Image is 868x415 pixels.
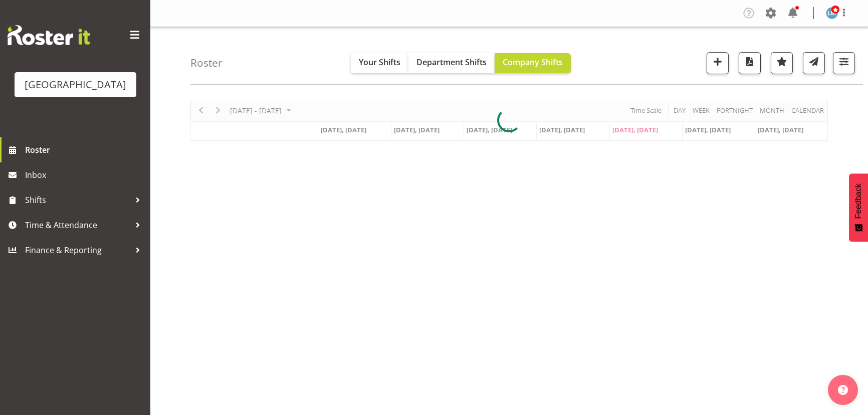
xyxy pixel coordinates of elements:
[25,77,126,92] div: [GEOGRAPHIC_DATA]
[359,57,400,68] span: Your Shifts
[849,173,868,242] button: Feedback - Show survey
[416,57,487,68] span: Department Shifts
[351,53,408,73] button: Your Shifts
[25,218,130,233] span: Time & Attendance
[495,53,571,73] button: Company Shifts
[25,243,130,258] span: Finance & Reporting
[838,385,848,395] img: help-xxl-2.png
[25,192,130,207] span: Shifts
[408,53,495,73] button: Department Shifts
[707,52,729,74] button: Add a new shift
[771,52,793,74] button: Highlight an important date within the roster.
[803,52,825,74] button: Send a list of all shifts for the selected filtered period to all rostered employees.
[739,52,761,74] button: Download a PDF of the roster according to the set date range.
[833,52,855,74] button: Filter Shifts
[854,183,863,219] span: Feedback
[826,7,838,19] img: lesley-mckenzie127.jpg
[25,167,145,182] span: Inbox
[503,57,563,68] span: Company Shifts
[8,25,90,45] img: Rosterit website logo
[190,57,223,69] h4: Roster
[25,142,145,157] span: Roster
